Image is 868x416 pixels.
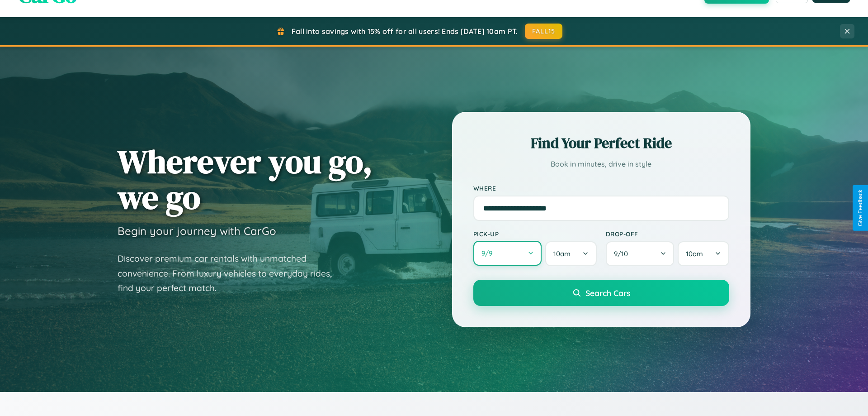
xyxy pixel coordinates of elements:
p: Book in minutes, drive in style [473,158,729,171]
button: FALL15 [525,24,563,39]
span: 10am [686,249,703,258]
h3: Begin your journey with CarGo [118,224,276,238]
h2: Find Your Perfect Ride [473,133,729,153]
span: 9 / 9 [481,249,497,258]
div: Give Feedback [857,190,863,226]
span: 10am [554,249,571,258]
button: 9/9 [473,241,542,266]
span: Search Cars [586,288,631,298]
button: 10am [546,241,597,266]
button: Search Cars [473,280,729,306]
span: Fall into savings with 15% off for all users! Ends [DATE] 10am PT. [292,27,518,36]
span: 9 / 10 [614,249,632,258]
button: 10am [678,241,729,266]
button: 9/10 [606,241,675,266]
p: Discover premium car rentals with unmatched convenience. From luxury vehicles to everyday rides, ... [118,251,344,296]
h1: Wherever you go, we go [118,143,373,215]
label: Where [473,184,729,192]
label: Drop-off [606,230,729,238]
label: Pick-up [473,230,597,238]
